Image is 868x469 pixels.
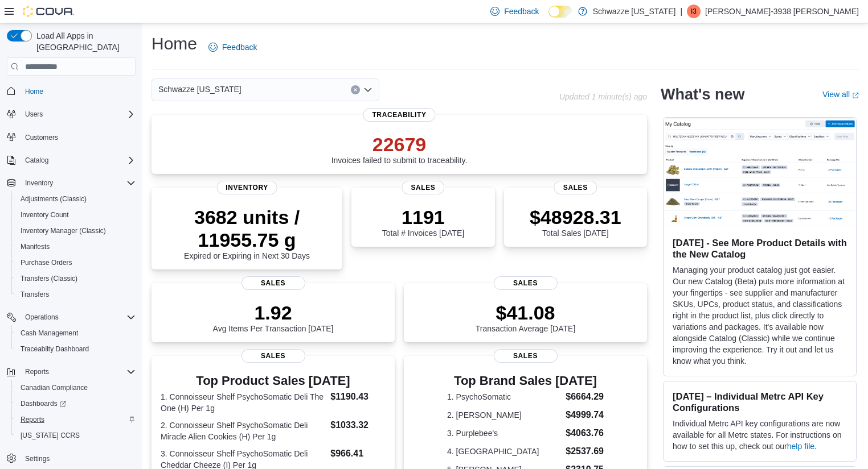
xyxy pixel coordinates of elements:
p: Updated 1 minute(s) ago [559,92,647,101]
span: Reports [16,413,136,426]
p: $48928.31 [530,206,621,229]
div: Total Sales [DATE] [530,206,621,238]
input: Dark Mode [548,6,572,18]
a: Canadian Compliance [16,381,92,395]
a: Traceabilty Dashboard [16,342,93,356]
span: Transfers (Classic) [16,272,136,285]
span: Catalog [21,153,136,167]
a: Customers [21,131,63,144]
button: Reports [11,412,140,428]
button: Reports [2,364,140,380]
span: Traceabilty Dashboard [21,345,89,354]
dd: $6664.29 [566,390,604,404]
button: Canadian Compliance [11,380,140,396]
dt: 4. [GEOGRAPHIC_DATA] [447,446,561,457]
span: Sales [402,181,444,194]
span: Customers [25,133,58,142]
span: Operations [25,313,59,322]
span: Reports [21,415,44,424]
dd: $966.41 [330,447,386,460]
span: Reports [21,365,136,379]
dt: 1. PsychoSomatic [447,391,561,402]
a: Manifests [16,240,54,254]
button: Operations [2,309,140,325]
span: Sales [241,349,305,363]
span: Cash Management [21,329,78,338]
button: Users [21,107,47,121]
span: Settings [25,454,50,463]
button: Traceabilty Dashboard [11,341,140,357]
span: I3 [691,5,697,18]
span: Home [21,84,136,98]
button: Operations [21,310,63,324]
span: Dashboards [21,399,66,408]
span: Catalog [25,156,48,165]
span: Adjustments (Classic) [16,192,136,206]
button: Transfers [11,287,140,302]
span: Sales [494,276,558,290]
p: 22679 [331,133,468,156]
button: Manifests [11,239,140,255]
span: Load All Apps in [GEOGRAPHIC_DATA] [32,30,136,53]
span: Transfers (Classic) [21,274,77,283]
h2: What's new [661,85,744,103]
button: Customers [2,129,140,146]
a: Transfers (Classic) [16,272,82,285]
span: Settings [21,451,136,466]
a: Dashboards [16,397,71,410]
span: Canadian Compliance [21,383,88,392]
a: View allExternal link [822,90,859,99]
span: Inventory Manager (Classic) [16,224,136,238]
button: Home [2,82,140,99]
span: Feedback [504,6,539,17]
span: Inventory Count [21,210,69,219]
a: [US_STATE] CCRS [16,429,84,442]
span: Traceabilty Dashboard [16,342,136,356]
span: Dashboards [16,397,136,410]
span: Users [21,107,136,121]
span: Manifests [16,240,136,254]
p: Individual Metrc API key configurations are now available for all Metrc states. For instructions ... [673,418,847,452]
span: [US_STATE] CCRS [21,431,80,440]
p: Schwazze [US_STATE] [593,5,676,18]
button: Adjustments (Classic) [11,191,140,207]
button: Inventory [21,176,58,190]
a: Cash Management [16,326,83,340]
span: Home [25,87,43,96]
dd: $1033.32 [330,418,386,432]
span: Inventory Count [16,208,136,222]
button: Catalog [21,153,53,167]
h3: [DATE] – Individual Metrc API Key Configurations [673,391,847,413]
button: Users [2,106,140,122]
span: Schwazze [US_STATE] [158,82,241,96]
a: Dashboards [11,396,140,412]
button: Reports [21,365,54,379]
div: Transaction Average [DATE] [476,301,576,333]
button: [US_STATE] CCRS [11,428,140,443]
a: Inventory Count [16,208,73,222]
p: Managing your product catalog just got easier. Our new Catalog (Beta) puts more information at yo... [673,264,847,367]
span: Feedback [222,41,257,53]
a: help file [787,442,814,451]
img: Cova [23,6,74,17]
a: Adjustments (Classic) [16,192,91,206]
span: Traceability [363,108,435,122]
span: Sales [241,276,305,290]
a: Reports [16,413,49,426]
h1: Home [152,32,197,55]
span: Reports [25,367,49,376]
span: Inventory [216,181,277,194]
span: Inventory [21,176,136,190]
p: [PERSON_NAME]-3938 [PERSON_NAME] [705,5,859,18]
span: Transfers [21,290,49,299]
button: Clear input [351,85,360,94]
button: Settings [2,450,140,467]
dd: $4999.74 [566,408,604,422]
button: Inventory Count [11,207,140,223]
span: Washington CCRS [16,429,136,442]
dt: 1. Connoisseur Shelf PsychoSomatic Deli The One (H) Per 1g [161,391,326,414]
div: Expired or Expiring in Next 30 Days [161,206,333,260]
div: Avg Items Per Transaction [DATE] [213,301,334,333]
button: Catalog [2,152,140,168]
